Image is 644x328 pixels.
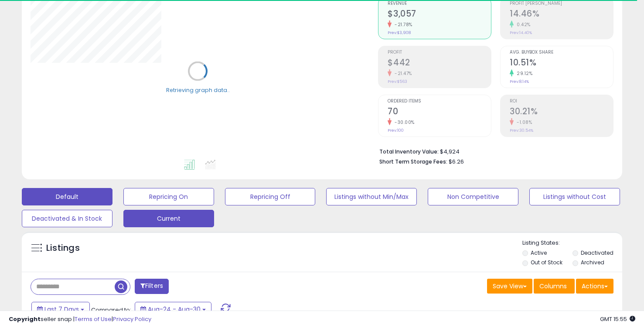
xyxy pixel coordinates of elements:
small: Prev: 30.54% [510,128,533,133]
b: Short Term Storage Fees: [379,158,447,165]
small: 29.12% [514,70,532,77]
label: Out of Stock [531,259,562,266]
b: Total Inventory Value: [379,148,439,155]
span: Last 7 Days [44,305,79,314]
small: -1.08% [514,119,532,126]
span: Compared to: [91,306,131,314]
span: Ordered Items [388,99,491,104]
strong: Copyright [9,315,41,323]
label: Deactivated [581,249,613,256]
button: Filters [135,279,169,294]
h2: 30.21% [510,106,613,118]
span: Profit [PERSON_NAME] [510,1,613,6]
small: Prev: 100 [388,128,404,133]
li: $4,924 [379,146,607,156]
span: ROI [510,99,613,104]
a: Terms of Use [75,315,112,323]
label: Archived [581,259,604,266]
button: Listings without Min/Max [326,188,417,205]
span: Profit [388,50,491,55]
button: Repricing Off [225,188,316,205]
small: Prev: 8.14% [510,79,529,84]
small: -30.00% [392,119,415,126]
button: Non Competitive [428,188,518,205]
small: Prev: $563 [388,79,407,84]
h2: 70 [388,106,491,118]
div: seller snap | | [9,315,151,324]
button: Columns [534,279,575,294]
div: Retrieving graph data.. [166,86,230,94]
small: -21.47% [392,70,412,77]
small: Prev: 14.40% [510,30,532,35]
h5: Listings [46,242,80,254]
button: Deactivated & In Stock [22,210,112,227]
button: Listings without Cost [529,188,620,205]
span: Columns [539,282,567,290]
button: Save View [487,279,532,294]
span: Revenue [388,1,491,6]
button: Repricing On [123,188,214,205]
button: Actions [576,279,613,294]
p: Listing States: [522,239,622,247]
h2: 14.46% [510,9,613,20]
span: Avg. Buybox Share [510,50,613,55]
small: 0.42% [514,21,531,28]
small: Prev: $3,908 [388,30,411,35]
h2: $3,057 [388,9,491,20]
span: $6.26 [449,157,464,166]
h2: 10.51% [510,58,613,69]
button: Aug-24 - Aug-30 [135,302,211,317]
label: Active [531,249,547,256]
button: Current [123,210,214,227]
button: Last 7 Days [31,302,90,317]
a: Privacy Policy [113,315,151,323]
small: -21.78% [392,21,412,28]
span: Aug-24 - Aug-30 [148,305,201,314]
h2: $442 [388,58,491,69]
button: Default [22,188,112,205]
span: 2025-09-7 15:55 GMT [600,315,635,323]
